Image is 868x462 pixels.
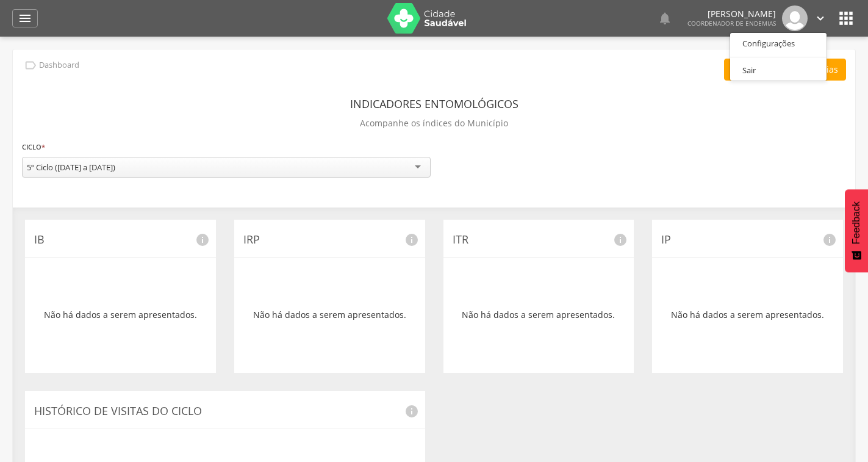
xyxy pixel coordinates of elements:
[836,9,856,28] i: 
[851,201,862,244] span: Feedback
[404,404,419,419] i: info
[243,267,416,364] div: Não há dados a serem apresentados.
[34,403,416,419] p: Histórico de Visitas do Ciclo
[658,5,672,31] a: 
[350,93,518,115] header: Indicadores Entomológicos
[730,36,827,51] a: Configurações
[658,11,672,26] i: 
[34,267,207,364] div: Não há dados a serem apresentados.
[39,60,79,70] p: Dashboard
[12,9,38,27] a: 
[724,59,846,81] a: Ir para o CS Endemias
[661,267,834,364] div: Não há dados a serem apresentados.
[687,10,776,18] p: [PERSON_NAME]
[243,232,416,248] p: IRP
[822,233,837,247] i: info
[661,232,834,248] p: IP
[613,233,628,247] i: info
[845,189,868,272] button: Feedback - Mostrar pesquisa
[730,63,827,78] a: Sair
[814,5,827,31] a: 
[814,12,827,25] i: 
[195,233,210,247] i: info
[404,233,419,247] i: info
[687,19,776,27] span: Coordenador de Endemias
[34,232,207,248] p: IB
[453,267,625,364] div: Não há dados a serem apresentados.
[27,162,115,173] div: 5º Ciclo ([DATE] a [DATE])
[360,115,508,132] p: Acompanhe os índices do Município
[18,11,32,26] i: 
[24,59,37,72] i: 
[453,232,625,248] p: ITR
[22,140,45,154] label: Ciclo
